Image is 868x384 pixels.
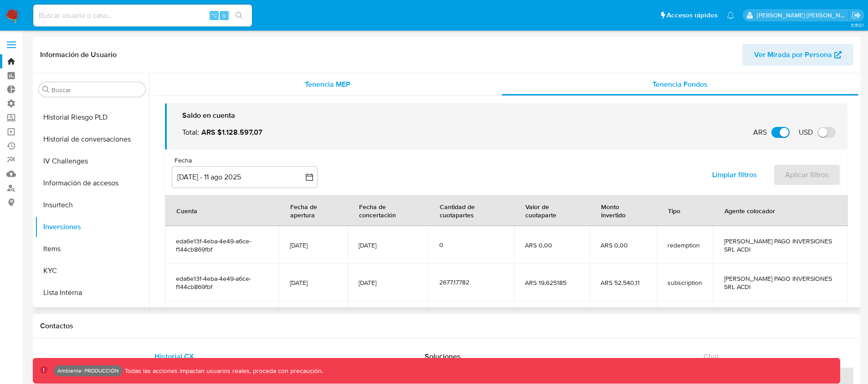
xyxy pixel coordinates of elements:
button: Listas Externas [35,304,149,326]
h1: Contactos [40,321,853,331]
button: Buscar [42,86,50,93]
button: Items [35,238,149,260]
input: Buscar [51,86,142,94]
button: Historial Riesgo PLD [35,106,149,128]
span: Ver Mirada por Persona [754,44,832,66]
span: s [223,11,226,20]
span: Chat [704,351,719,362]
button: Historial de conversaciones [35,128,149,150]
button: IV Challenges [35,150,149,172]
button: Ver Mirada por Persona [742,44,853,66]
a: Notificaciones [727,11,734,19]
button: Información de accesos [35,172,149,194]
span: ⌥ [211,11,217,20]
button: Lista Interna [35,282,149,304]
input: Buscar usuario o caso... [33,10,252,21]
span: Historial CX [154,351,194,362]
p: Ambiente: PRODUCCIÓN [57,369,119,373]
a: Salir [852,11,861,20]
span: Accesos rápidos [667,11,718,20]
h1: Información de Usuario [40,50,117,59]
button: Insurtech [35,194,149,216]
p: Todas las acciones impactan usuarios reales, proceda con precaución. [123,367,323,375]
button: KYC [35,260,149,282]
p: victor.david@mercadolibre.com.co [757,11,849,20]
button: search-icon [230,9,248,22]
span: Soluciones [425,351,461,362]
button: Inversiones [35,216,149,238]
